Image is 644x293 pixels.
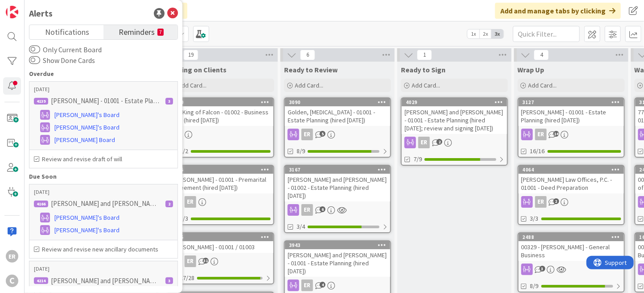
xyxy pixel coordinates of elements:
[534,50,549,60] span: 4
[34,86,173,92] p: [DATE]
[519,106,624,126] div: [PERSON_NAME] - 01001 - Estate Planning (hired [DATE])
[157,29,164,36] small: 7
[54,226,120,235] span: [PERSON_NAME]'s Board
[180,146,188,156] span: 2/2
[34,225,173,235] a: [PERSON_NAME]'s Board
[412,81,440,89] span: Add Card...
[530,146,545,156] span: 16/16
[34,155,173,163] h6: Review and revise draft of will
[6,275,18,287] div: C
[51,277,160,285] p: [PERSON_NAME] and [PERSON_NAME] - 01002
[519,196,624,208] div: ER
[437,139,442,145] span: 2
[523,234,624,240] div: 2488
[518,65,545,74] span: Wrap Up
[29,56,40,65] button: Show Done Cards
[285,166,390,174] div: 3167
[34,277,48,284] div: 4214
[34,212,173,223] a: [PERSON_NAME]'s Board
[523,99,624,105] div: 3127
[402,98,507,106] div: 4029
[535,196,547,208] div: ER
[51,200,160,208] p: [PERSON_NAME] and [PERSON_NAME] - 01001 - Estate Planning (hired [DATE]; leaving [DATE])
[301,129,313,140] div: ER
[165,201,173,207] div: 2
[185,196,196,208] div: ER
[402,106,507,134] div: [PERSON_NAME] and [PERSON_NAME] - 01001 - Estate Planning (hired [DATE]; review and signing [DATE])
[406,99,507,105] div: 4029
[285,241,390,277] div: 3943[PERSON_NAME] and [PERSON_NAME] - 01001 - Estate Planning (hired [DATE])
[29,173,178,180] h4: Due Soon
[29,7,53,20] div: Alerts
[523,167,624,173] div: 4064
[285,129,390,140] div: ER
[479,29,491,38] span: 2x
[553,198,559,204] span: 2
[295,81,323,89] span: Add Card...
[519,129,624,140] div: ER
[519,233,624,261] div: 248800329 - [PERSON_NAME] - General Business
[530,281,539,291] span: 8/9
[519,233,624,241] div: 2488
[285,174,390,201] div: [PERSON_NAME] and [PERSON_NAME] - 01002 - Estate Planning (hired [DATE])
[285,166,390,201] div: 3167[PERSON_NAME] and [PERSON_NAME] - 01002 - Estate Planning (hired [DATE])
[168,241,273,253] div: [PERSON_NAME] - 01001 / 01003
[401,65,446,74] span: Ready to Sign
[34,109,173,120] a: [PERSON_NAME]'s Board
[168,106,273,126] div: Tire King of Falcon - 01002 - Business Sale (hired [DATE])
[34,201,48,207] div: 4166
[29,45,40,54] button: Only Current Board
[168,233,273,253] div: 2855[PERSON_NAME] - 01001 / 01003
[519,166,624,193] div: 4064[PERSON_NAME] Law Offices, P.C. - 01001 - Deed Preparation
[285,241,390,249] div: 3943
[54,135,115,145] span: [PERSON_NAME] Board
[19,1,41,12] span: Support
[45,25,89,38] span: Notifications
[6,250,18,263] div: ER
[168,166,273,193] div: 4175[PERSON_NAME] - 01001 - Premarital Agreement (hired [DATE])
[418,137,430,148] div: ER
[553,131,559,137] span: 14
[168,98,273,126] div: 4200Tire King of Falcon - 01002 - Business Sale (hired [DATE])
[168,174,273,193] div: [PERSON_NAME] - 01001 - Premarital Agreement (hired [DATE])
[300,50,315,60] span: 6
[34,122,173,133] a: [PERSON_NAME]'s Board
[417,50,432,60] span: 1
[183,50,198,60] span: 19
[165,277,173,284] div: 3
[289,242,390,248] div: 3943
[51,97,160,105] p: [PERSON_NAME] - 01001 - Estate Planning (hired [DATE])
[528,81,557,89] span: Add Card...
[320,206,326,212] span: 6
[285,280,390,291] div: ER
[540,266,545,272] span: 3
[54,213,120,222] span: [PERSON_NAME]'s Board
[29,44,102,55] label: Only Current Board
[34,134,173,145] a: [PERSON_NAME] Board
[285,204,390,216] div: ER
[168,255,273,267] div: ER
[519,166,624,174] div: 4064
[185,255,196,267] div: ER
[180,273,194,283] span: 27/28
[491,29,504,38] span: 3x
[203,258,209,264] span: 31
[289,167,390,173] div: 3167
[172,167,273,173] div: 4175
[165,98,173,105] div: 3
[6,6,18,18] img: Visit kanbanzone.com
[289,99,390,105] div: 3090
[495,3,621,19] div: Add and manage tabs by clicking
[34,189,173,195] p: [DATE]
[167,65,227,74] span: Waiting on Clients
[34,98,48,105] div: 4139
[402,137,507,148] div: ER
[519,241,624,261] div: 00329 - [PERSON_NAME] - General Business
[29,70,178,78] h4: Overdue
[297,222,305,231] span: 3/4
[285,98,390,126] div: 3090Golden, [MEDICAL_DATA] - 01001 - Estate Planning (hired [DATE])
[285,106,390,126] div: Golden, [MEDICAL_DATA] - 01001 - Estate Planning (hired [DATE])
[178,81,206,89] span: Add Card...
[168,196,273,208] div: ER
[320,131,326,137] span: 5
